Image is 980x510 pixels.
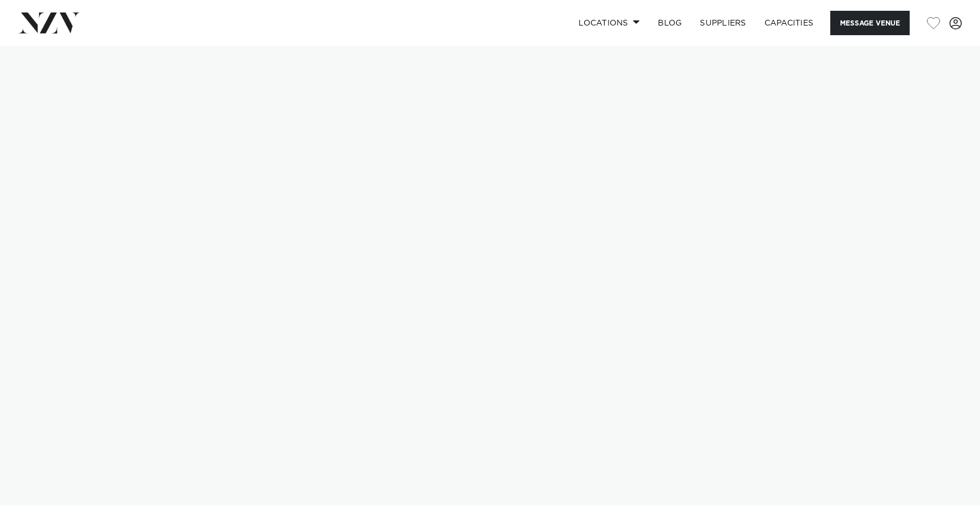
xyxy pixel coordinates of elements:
a: Locations [569,11,649,35]
img: nzv-logo.png [18,12,80,33]
a: BLOG [649,11,691,35]
a: Capacities [755,11,823,35]
a: SUPPLIERS [691,11,755,35]
button: Message Venue [830,11,910,35]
